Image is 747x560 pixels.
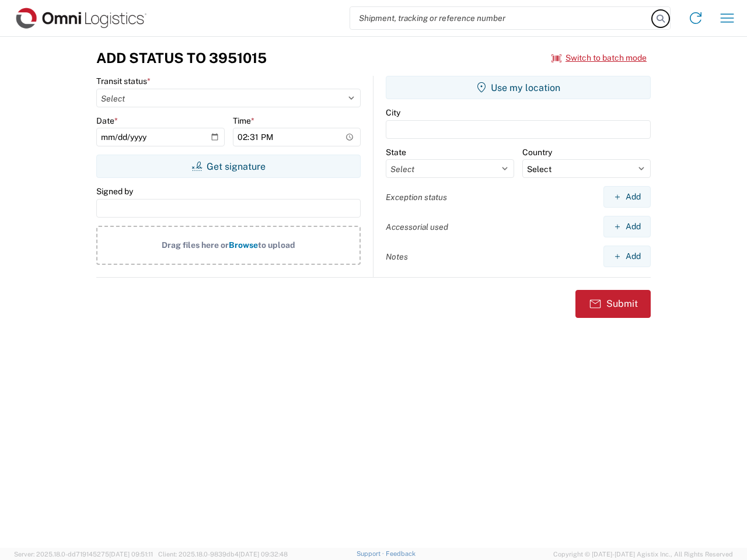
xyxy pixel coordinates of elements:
[96,116,118,126] label: Date
[551,48,647,68] button: Switch to batch mode
[522,147,552,157] label: Country
[603,246,651,267] button: Add
[233,116,254,126] label: Time
[96,50,267,66] h3: Add Status to 3951015
[14,551,153,558] span: Server: 2025.18.0-dd719145275
[350,7,652,29] input: Shipment, tracking or reference number
[575,290,651,318] button: Submit
[109,551,153,558] span: [DATE] 09:51:11
[553,549,733,559] span: Copyright © [DATE]-[DATE] Agistix Inc., All Rights Reserved
[386,107,400,118] label: City
[386,222,448,232] label: Accessorial used
[96,155,361,178] button: Get signature
[603,186,651,208] button: Add
[386,147,406,157] label: State
[258,240,295,250] span: to upload
[158,551,288,558] span: Client: 2025.18.0-9839db4
[386,251,408,262] label: Notes
[162,240,229,250] span: Drag files here or
[386,550,416,557] a: Feedback
[239,551,288,558] span: [DATE] 09:32:48
[96,76,151,86] label: Transit status
[96,186,133,197] label: Signed by
[357,550,386,557] a: Support
[386,76,651,99] button: Use my location
[229,240,258,250] span: Browse
[386,192,447,202] label: Exception status
[603,216,651,237] button: Add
